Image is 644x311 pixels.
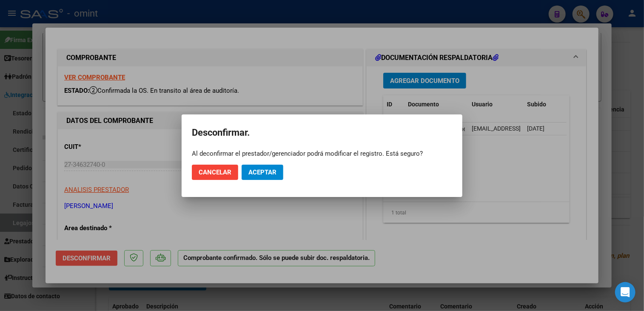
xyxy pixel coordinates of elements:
[248,168,276,176] span: Aceptar
[242,165,283,180] button: Aceptar
[199,168,231,176] span: Cancelar
[615,282,635,302] div: Open Intercom Messenger
[192,125,452,141] h2: Desconfirmar.
[192,165,238,180] button: Cancelar
[192,149,452,158] div: Al deconfirmar el prestador/gerenciador podrá modificar el registro. Está seguro?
